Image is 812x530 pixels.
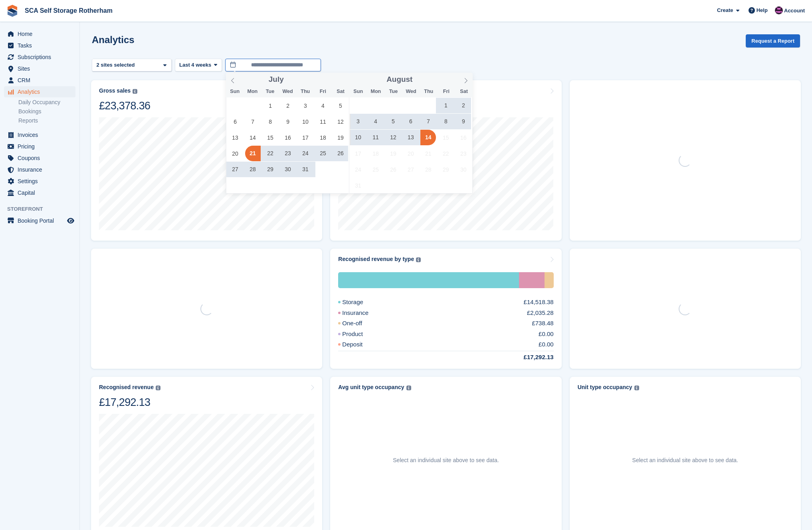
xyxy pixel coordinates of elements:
[18,141,65,152] span: Pricing
[338,272,519,288] div: Storage
[133,89,137,94] img: icon-info-grey-7440780725fd019a000dd9b08b2336e03edf1995a4989e88bcd33f0948082b44.svg
[338,298,382,307] div: Storage
[438,89,455,94] span: Fri
[539,340,554,349] div: £0.00
[385,130,401,145] span: August 12, 2025
[18,86,65,97] span: Analytics
[18,28,65,40] span: Home
[338,330,382,339] div: Product
[18,99,75,106] a: Daily Occupancy
[456,130,471,145] span: August 16, 2025
[438,130,454,145] span: August 15, 2025
[456,98,471,113] span: August 2, 2025
[545,272,554,288] div: One-off
[4,187,75,198] a: menu
[298,130,313,145] span: July 17, 2025
[280,98,296,113] span: July 2, 2025
[228,162,243,177] span: July 27, 2025
[99,384,154,391] div: Recognised revenue
[4,176,75,187] a: menu
[456,114,471,129] span: August 9, 2025
[333,114,348,129] span: July 12, 2025
[416,257,421,262] img: icon-info-grey-7440780725fd019a000dd9b08b2336e03edf1995a4989e88bcd33f0948082b44.svg
[438,162,454,177] span: August 29, 2025
[4,28,75,40] a: menu
[420,89,438,94] span: Thu
[298,162,313,177] span: July 31, 2025
[438,146,454,161] span: August 22, 2025
[156,386,160,390] img: icon-info-grey-7440780725fd019a000dd9b08b2336e03edf1995a4989e88bcd33f0948082b44.svg
[351,130,366,145] span: August 10, 2025
[261,89,279,94] span: Tue
[333,98,348,113] span: July 5, 2025
[333,146,348,161] span: July 26, 2025
[746,34,800,47] button: Request a Report
[456,162,471,177] span: August 30, 2025
[298,146,313,161] span: July 24, 2025
[175,59,222,72] button: Last 4 weeks
[4,86,75,97] a: menu
[18,176,65,187] span: Settings
[338,319,381,328] div: One-off
[18,152,65,164] span: Coupons
[420,146,436,161] span: August 21, 2025
[95,61,138,69] div: 2 sites selected
[412,75,438,84] input: Year
[18,187,65,198] span: Capital
[280,146,296,161] span: July 23, 2025
[420,162,436,177] span: August 28, 2025
[406,386,411,390] img: icon-info-grey-7440780725fd019a000dd9b08b2336e03edf1995a4989e88bcd33f0948082b44.svg
[402,89,420,94] span: Wed
[280,130,296,145] span: July 16, 2025
[18,63,65,74] span: Sites
[338,340,382,349] div: Deposit
[367,89,384,94] span: Mon
[368,114,383,129] span: August 4, 2025
[456,146,471,161] span: August 23, 2025
[18,164,65,175] span: Insurance
[280,162,296,177] span: July 30, 2025
[578,384,632,391] div: Unit type occupancy
[384,89,402,94] span: Tue
[368,146,383,161] span: August 18, 2025
[315,130,331,145] span: July 18, 2025
[226,89,244,94] span: Sun
[245,146,261,161] span: July 21, 2025
[333,130,348,145] span: July 19, 2025
[22,4,116,17] a: SCA Self Storage Rotherham
[505,353,554,362] div: £17,292.13
[297,89,314,94] span: Thu
[403,146,418,161] span: August 20, 2025
[263,130,278,145] span: July 15, 2025
[4,152,75,164] a: menu
[99,87,131,94] div: Gross sales
[179,61,211,69] span: Last 4 weeks
[298,98,313,113] span: July 3, 2025
[393,456,499,465] p: Select an individual site above to see data.
[4,164,75,175] a: menu
[228,130,243,145] span: July 13, 2025
[386,76,412,83] span: August
[315,146,331,161] span: July 25, 2025
[228,146,243,161] span: July 20, 2025
[527,309,554,318] div: £2,035.28
[99,396,160,409] div: £17,292.13
[314,89,332,94] span: Fri
[403,130,418,145] span: August 13, 2025
[18,75,65,86] span: CRM
[4,63,75,74] a: menu
[775,6,783,14] img: Dale Chapman
[338,384,404,391] div: Avg unit type occupancy
[263,146,278,161] span: July 22, 2025
[298,114,313,129] span: July 10, 2025
[18,215,65,226] span: Booking Portal
[263,98,278,113] span: July 1, 2025
[4,51,75,63] a: menu
[4,141,75,152] a: menu
[66,216,75,225] a: Preview store
[245,114,261,129] span: July 7, 2025
[532,319,553,328] div: £738.48
[315,114,331,129] span: July 11, 2025
[351,114,366,129] span: August 3, 2025
[368,130,383,145] span: August 11, 2025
